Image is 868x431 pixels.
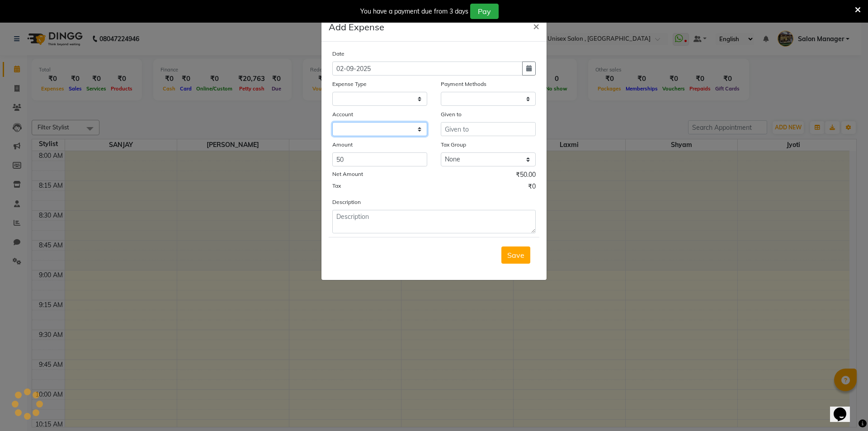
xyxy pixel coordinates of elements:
[516,170,536,182] span: ₹50.00
[441,110,462,118] label: Given to
[332,182,341,190] label: Tax
[360,7,468,16] div: You have a payment due from 3 days
[332,80,367,88] label: Expense Type
[329,20,384,34] h5: Add Expense
[441,141,466,149] label: Tax Group
[441,80,486,88] label: Payment Methods
[528,182,536,194] span: ₹0
[507,251,524,260] span: Save
[830,395,859,422] iframe: chat widget
[332,170,363,178] label: Net Amount
[533,19,539,33] span: ×
[332,110,353,118] label: Account
[526,13,547,38] button: Close
[332,141,353,149] label: Amount
[332,50,344,58] label: Date
[441,122,536,136] input: Given to
[332,152,427,166] input: Amount
[332,198,361,206] label: Description
[501,246,530,264] button: Save
[470,4,499,19] button: Pay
